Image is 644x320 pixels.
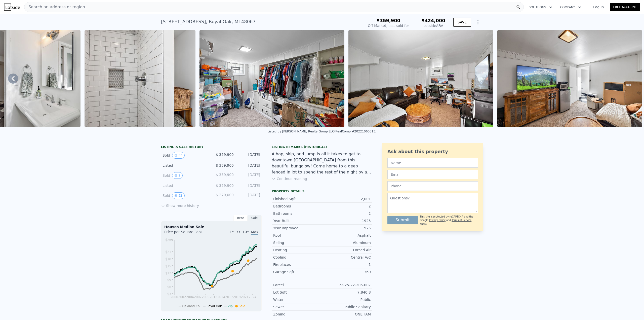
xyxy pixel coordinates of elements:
[273,297,322,302] div: Water
[161,18,256,25] div: [STREET_ADDRESS] , Royal Oak , MI 48067
[273,211,322,216] div: Bathrooms
[238,192,260,199] div: [DATE]
[322,269,371,274] div: 360
[420,215,478,226] div: This site is protected by reCAPTCHA and the Google and apply.
[238,183,260,188] div: [DATE]
[24,4,85,10] span: Search an address or region
[182,304,200,308] span: Oakland Co.
[238,172,260,179] div: [DATE]
[322,204,371,209] div: 2
[348,30,493,127] img: Sale: 63521754 Parcel: 59124750
[161,145,262,150] div: LISTING & SALE HISTORY
[322,282,371,288] div: 72-25-22-205-007
[273,269,322,274] div: Garage Sqft
[322,233,371,238] div: Asphalt
[194,295,202,299] tspan: 2007
[421,18,445,23] span: $424,000
[273,196,322,201] div: Finished Sqft
[163,163,207,168] div: Listed
[248,215,262,221] div: Sale
[322,304,371,309] div: Public Sanitary
[387,158,478,168] input: Name
[216,153,234,157] span: $ 359,900
[165,264,173,268] tspan: $157
[322,240,371,245] div: Aluminum
[165,238,173,242] tspan: $269
[421,23,445,28] div: Lotside ARV
[273,312,322,317] div: Zoning
[473,17,483,27] button: Show Options
[210,295,217,299] tspan: 2012
[497,30,642,127] img: Sale: 63521754 Parcel: 59124750
[178,295,186,299] tspan: 2002
[377,18,400,23] span: $359,900
[322,226,371,231] div: 1925
[272,145,372,149] div: Listing Remarks (Historical)
[322,218,371,223] div: 1925
[243,230,249,234] span: 10Y
[172,152,184,159] button: View historical data
[273,204,322,209] div: Bedrooms
[387,216,418,224] button: Submit
[272,151,372,175] div: A hop, skip, and jump is all it takes to get to downtown [GEOGRAPHIC_DATA] from this beautiful bu...
[322,247,371,253] div: Forced Air
[216,163,234,167] span: $ 359,900
[273,218,322,223] div: Year Built
[239,304,245,308] span: Sale
[241,295,249,299] tspan: 2021
[429,219,446,222] a: Privacy Policy
[163,172,207,179] div: Sold
[322,290,371,295] div: 7,840.8
[186,295,194,299] tspan: 2004
[167,278,173,282] tspan: $97
[216,173,234,177] span: $ 359,900
[238,163,260,168] div: [DATE]
[273,226,322,231] div: Year Improved
[322,255,371,260] div: Central A/C
[230,230,234,234] span: 1Y
[164,224,258,229] div: Houses Median Sale
[216,184,234,188] span: $ 359,900
[273,282,322,288] div: Parcel
[525,3,556,12] button: Solutions
[228,304,233,308] span: Zip
[171,295,178,299] tspan: 2000
[452,219,471,222] a: Terms of Service
[387,170,478,179] input: Email
[163,192,207,199] div: Sold
[272,189,372,193] div: Property details
[322,196,371,201] div: 2,001
[233,215,248,221] div: Rent
[164,229,211,237] div: Price per Square Foot
[172,172,183,179] button: View historical data
[387,181,478,191] input: Phone
[322,211,371,216] div: 2
[273,255,322,260] div: Cooling
[387,148,478,155] div: Ask about this property
[161,201,199,208] button: Show more history
[322,297,371,302] div: Public
[273,262,322,267] div: Fireplaces
[273,240,322,245] div: Siding
[236,230,240,234] span: 3Y
[273,233,322,238] div: Roof
[273,304,322,309] div: Sewer
[233,295,241,299] tspan: 2019
[453,18,471,27] button: SAVE
[587,5,610,10] a: Log In
[251,230,258,235] span: Max
[172,192,184,199] button: View historical data
[4,4,20,11] img: Lotside
[238,152,260,159] div: [DATE]
[167,292,173,296] tspan: $37
[163,152,207,159] div: Sold
[216,193,234,197] span: $ 270,000
[267,130,377,133] div: Listed by [PERSON_NAME] Realty Group LLC (RealComp #20221060513)
[85,30,196,127] img: Sale: 63521754 Parcel: 59124750
[272,176,307,181] button: Continue reading
[163,183,207,188] div: Listed
[165,250,173,254] tspan: $217
[167,285,173,289] tspan: $67
[273,290,322,295] div: Lot Sqft
[556,3,585,12] button: Company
